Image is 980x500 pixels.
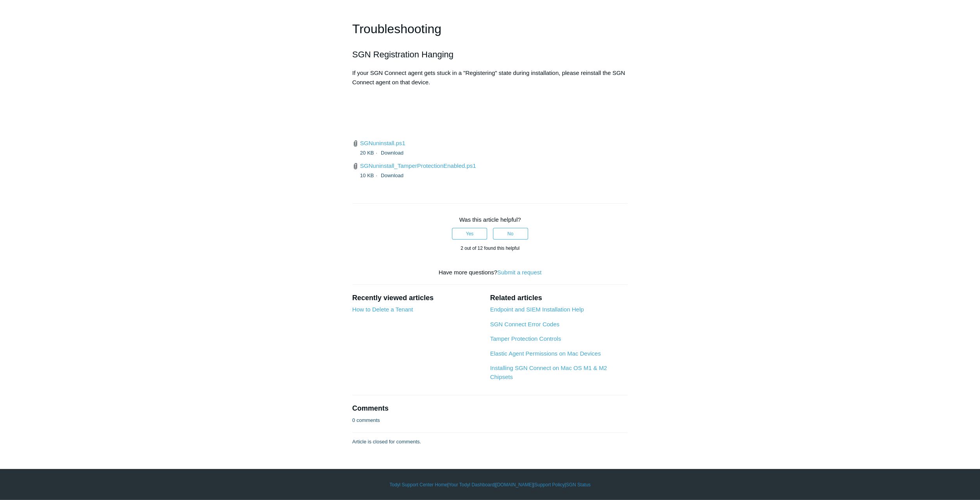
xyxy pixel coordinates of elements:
a: Submit a request [497,269,541,276]
a: Download [381,173,403,178]
a: Todyl Support Center Home [389,481,447,488]
div: | | | | [264,481,717,488]
a: SGNuninstall_TamperProtectionEnabled.ps1 [360,162,476,169]
span: 2 out of 12 found this helpful [461,246,519,251]
span: 20 KB [360,150,379,156]
a: Endpoint and SIEM Installation Help [490,306,584,313]
a: SGN Connect Error Codes [490,321,559,327]
a: Your Todyl Dashboard [448,481,494,488]
span: Was this article helpful? [459,216,521,223]
h2: Recently viewed articles [352,293,482,303]
a: Installing SGN Connect on Mac OS M1 & M2 Chipsets [490,365,607,380]
button: This article was not helpful [493,228,528,240]
a: Elastic Agent Permissions on Mac Devices [490,350,600,357]
a: How to Delete a Tenant [352,306,413,313]
h2: SGN Registration Hanging [352,48,628,61]
p: Article is closed for comments. [352,438,421,446]
a: SGN Status [566,481,591,488]
button: This article was helpful [452,228,487,240]
a: Download [381,150,403,156]
span: 10 KB [360,173,379,178]
div: Have more questions? [352,268,628,277]
span: If your SGN Connect agent gets stuck in a "Registering" state during installation, please reinsta... [352,69,625,85]
h2: Related articles [490,293,628,303]
a: Tamper Protection Controls [490,335,561,342]
a: Support Policy [534,481,564,488]
a: [DOMAIN_NAME] [496,481,533,488]
p: 0 comments [352,416,380,424]
h2: Comments [352,403,628,414]
a: SGNuninstall.ps1 [360,140,405,146]
h1: Troubleshooting [352,19,628,39]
